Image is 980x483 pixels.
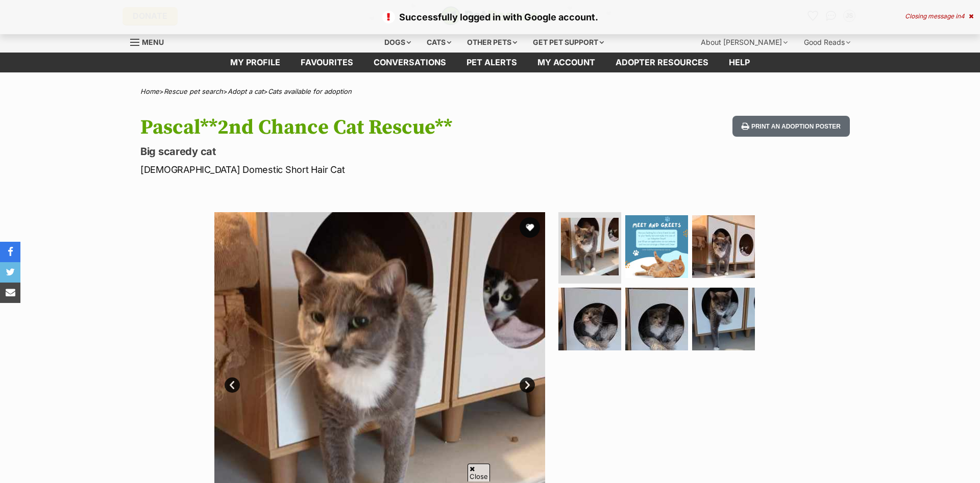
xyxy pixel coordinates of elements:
[625,215,688,278] img: Photo of Pascal**2nd Chance Cat Rescue**
[460,32,524,53] div: Other pets
[140,144,572,159] p: Big scaredy cat
[692,215,755,278] img: Photo of Pascal**2nd Chance Cat Rescue**
[694,32,795,53] div: About [PERSON_NAME]
[468,464,490,481] span: Close
[719,53,760,72] a: Help
[220,53,290,72] a: My profile
[605,53,719,72] a: Adopter resources
[115,88,865,95] div: > > >
[420,32,458,53] div: Cats
[905,13,973,20] div: Closing message in
[225,377,240,393] a: Prev
[142,38,164,46] span: Menu
[961,12,965,20] span: 4
[363,53,456,72] a: conversations
[228,87,263,95] a: Adopt a cat
[377,32,418,53] div: Dogs
[526,32,611,53] div: Get pet support
[456,53,527,72] a: Pet alerts
[527,53,605,72] a: My account
[140,163,572,176] p: [DEMOGRAPHIC_DATA] Domestic Short Hair Cat
[290,53,363,72] a: Favourites
[561,218,619,275] img: Photo of Pascal**2nd Chance Cat Rescue**
[797,32,857,53] div: Good Reads
[164,87,223,95] a: Rescue pet search
[625,288,688,350] img: Photo of Pascal**2nd Chance Cat Rescue**
[520,377,535,393] a: Next
[732,116,850,137] button: Print an adoption poster
[10,10,970,24] p: Successfully logged in with Google account.
[140,116,572,139] h1: Pascal**2nd Chance Cat Rescue**
[692,288,755,350] img: Photo of Pascal**2nd Chance Cat Rescue**
[268,87,352,95] a: Cats available for adoption
[520,217,540,238] button: favourite
[140,87,159,95] a: Home
[558,288,621,350] img: Photo of Pascal**2nd Chance Cat Rescue**
[130,32,171,50] a: Menu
